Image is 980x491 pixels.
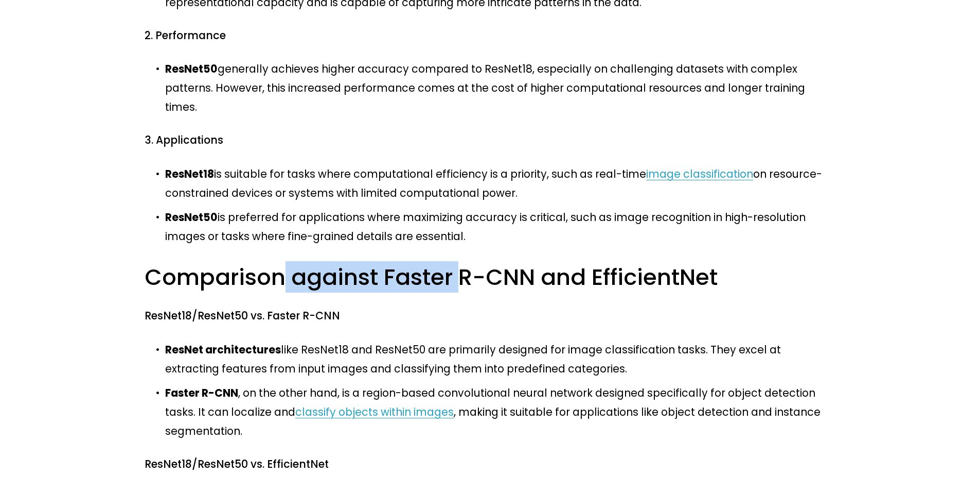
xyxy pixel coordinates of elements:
[145,28,835,43] h4: 2. Performance
[295,404,454,419] a: classify objects within images
[646,166,753,181] a: image classification
[165,164,835,202] p: is suitable for tasks where computational efficiency is a priority, such as real-time on resource...
[165,342,281,357] strong: ResNet architectures
[145,262,835,292] h3: Comparison against Faster R-CNN and EfficientNet
[145,309,835,324] h4: ResNet18/ResNet50 vs. Faster R-CNN
[165,385,238,400] strong: Faster R-CNN
[165,59,835,116] p: generally achieves higher accuracy compared to ResNet18, especially on challenging datasets with ...
[165,166,214,181] strong: ResNet18
[165,208,835,246] p: is preferred for applications where maximizing accuracy is critical, such as image recognition in...
[165,210,218,225] strong: ResNet50
[145,133,835,148] h4: 3. Applications
[145,457,835,472] h4: ResNet18/ResNet50 vs. EfficientNet
[165,383,835,441] p: , on the other hand, is a region-based convolutional neural network designed specifically for obj...
[165,61,218,76] strong: ResNet50
[165,340,835,378] p: like ResNet18 and ResNet50 are primarily designed for image classification tasks. They excel at e...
